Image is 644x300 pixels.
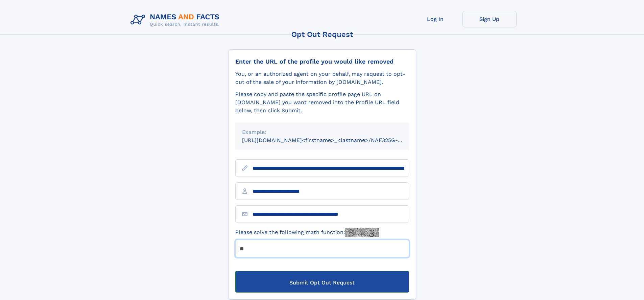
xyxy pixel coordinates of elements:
a: Sign Up [462,11,517,27]
div: Please copy and paste the specific profile page URL on [DOMAIN_NAME] you want removed into the Pr... [235,90,409,115]
div: You, or an authorized agent on your behalf, may request to opt-out of the sale of your informatio... [235,70,409,86]
button: Submit Opt Out Request [235,271,409,293]
img: Logo Names and Facts [128,11,225,29]
div: Example: [242,128,402,136]
small: [URL][DOMAIN_NAME]<firstname>_<lastname>/NAF325G-xxxxxxxx [242,137,422,143]
a: Log In [408,11,462,27]
label: Please solve the following math function: [235,228,379,237]
div: Enter the URL of the profile you would like removed [235,58,409,65]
